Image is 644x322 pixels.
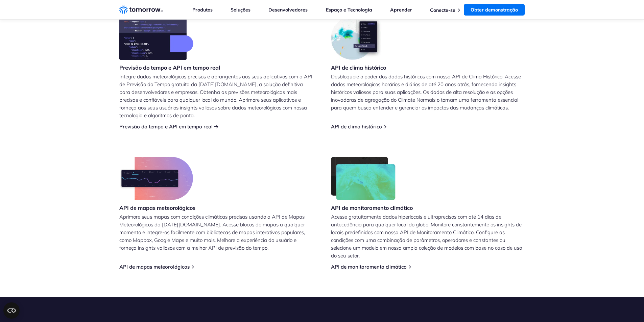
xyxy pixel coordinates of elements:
[119,264,190,270] a: API de mapas meteorológicos
[390,7,412,13] a: Aprender
[3,302,20,319] button: Open CMP widget
[430,7,455,13] a: Conecte-se
[331,73,521,111] font: Desbloqueie o poder dos dados históricos com nossa API de Clima Histórico. Acesse dados meteoroló...
[231,7,251,13] a: Soluções
[119,204,195,211] font: API de mapas meteorológicos
[331,64,386,71] font: API de clima histórico
[471,7,518,13] font: Obter demonstração
[119,64,220,71] font: Previsão do tempo e API em tempo real
[331,123,382,130] a: API de clima histórico
[119,214,305,251] font: Aprimore seus mapas com condições climáticas precisas usando a API de Mapas Meteorológicos da [DA...
[119,123,213,130] a: Previsão do tempo e API em tempo real
[119,73,312,119] font: Integre dados meteorológicos precisos e abrangentes aos seus aplicativos com a API de Previsão do...
[119,5,163,15] a: Link para casa
[331,264,407,270] a: API de monitoramento climático
[331,204,413,211] font: API de monitoramento climático
[268,7,308,13] a: Desenvolvedores
[192,7,213,13] a: Produtos
[464,4,525,16] a: Obter demonstração
[326,7,372,13] a: Espaço e Tecnologia
[331,214,522,259] font: Acesse gratuitamente dados hiperlocais e ultraprecisos com até 14 dias de antecedência para qualq...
